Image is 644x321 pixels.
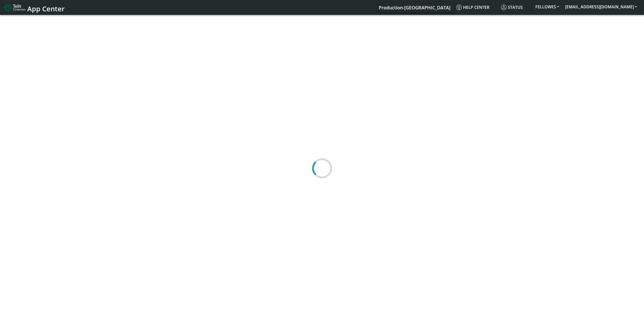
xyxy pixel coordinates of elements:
[501,5,523,10] span: Status
[562,2,640,11] button: [EMAIL_ADDRESS][DOMAIN_NAME]
[27,4,65,13] span: App Center
[499,2,532,12] a: Status
[4,2,64,13] a: App Center
[456,5,462,10] img: knowledge.svg
[454,2,499,12] a: Help center
[378,2,450,12] a: Your current platform instance
[456,5,489,10] span: Help center
[501,5,507,10] img: status.svg
[532,2,562,11] button: FELLOWES
[379,5,450,11] span: Production-[GEOGRAPHIC_DATA]
[4,4,25,12] img: logo-telit-cinterion-gw-new.png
